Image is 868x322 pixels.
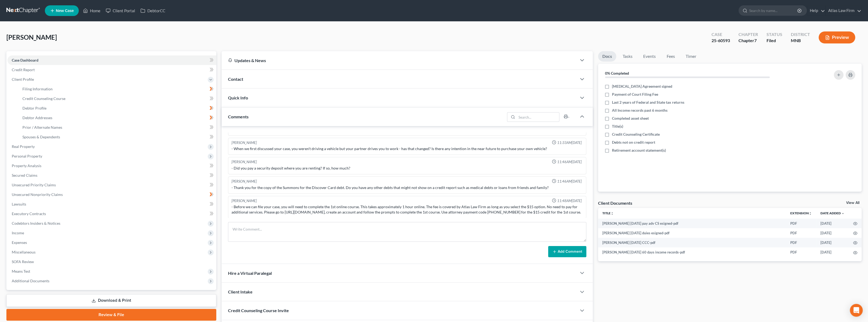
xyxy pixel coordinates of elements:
[12,67,35,72] span: Credit Report
[602,211,614,215] a: Titleunfold_more
[7,65,216,75] a: Credit Report
[7,161,216,171] a: Property Analysis
[12,183,56,187] span: Unsecured Priority Claims
[228,289,253,294] span: Client Intake
[18,123,216,132] a: Prior / Alternate Names
[7,180,216,190] a: Unsecured Priority Claims
[22,96,65,101] span: Credit Counseling Course
[18,94,216,103] a: Credit Counseling Course
[12,240,27,245] span: Expenses
[138,6,168,15] a: DebtorCC
[12,58,38,62] span: Case Dashboard
[7,55,216,65] a: Case Dashboard
[809,212,812,215] i: unfold_more
[598,200,632,206] div: Client Documents
[12,163,41,168] span: Property Analysis
[605,71,629,75] strong: 0% Completed
[12,211,46,216] span: Executory Contracts
[228,114,249,119] span: Comments
[820,211,845,215] a: Date Added expand_more
[12,192,63,197] span: Unsecured Nonpriority Claims
[598,247,786,257] td: [PERSON_NAME] [DATE] 60 days income records-pdf
[767,38,782,44] div: Filed
[819,31,855,43] button: Preview
[816,228,849,238] td: [DATE]
[739,38,758,44] div: Chapter
[612,100,684,105] span: Last 2 years of Federal and State tax returns
[612,140,655,145] span: Debts not on credit report
[12,259,34,264] span: SOFA Review
[612,92,658,97] span: Payment of Court Filing Fee
[749,6,798,15] input: Search by name...
[517,112,559,122] input: Search...
[18,84,216,94] a: Filing Information
[12,250,36,254] span: Miscellaneous
[231,140,257,145] div: [PERSON_NAME]
[846,201,859,205] a: View All
[6,294,216,307] a: Download & Print
[228,77,243,82] span: Contact
[611,212,614,215] i: unfold_more
[754,38,757,43] span: 7
[791,38,810,44] div: MNB
[639,51,660,62] a: Events
[791,31,810,38] div: District
[681,51,701,62] a: Timer
[786,247,816,257] td: PDF
[7,190,216,199] a: Unsecured Nonpriority Claims
[7,257,216,267] a: SOFA Review
[786,219,816,228] td: PDF
[12,144,35,149] span: Real Property
[228,271,272,276] span: Hire a Virtual Paralegal
[618,51,637,62] a: Tasks
[816,238,849,247] td: [DATE]
[712,31,730,38] div: Case
[22,106,46,110] span: Debtor Profile
[12,202,26,206] span: Lawsuits
[228,58,570,63] div: Updates & News
[786,238,816,247] td: PDF
[12,173,37,178] span: Secured Claims
[6,33,57,41] span: [PERSON_NAME]
[80,6,103,15] a: Home
[228,308,289,313] span: Credit Counseling Course Invite
[807,6,825,15] a: Help
[7,199,216,209] a: Lawsuits
[12,279,49,283] span: Additional Documents
[548,246,586,257] button: Add Comment
[767,31,782,38] div: Status
[22,87,53,91] span: Filing Information
[18,103,216,113] a: Debtor Profile
[231,185,583,190] div: - Thank you for the copy of the Summons for the Discover Card debt. Do you have any other debts t...
[12,154,42,158] span: Personal Property
[557,179,582,184] span: 11:46AM[DATE]
[7,209,216,219] a: Executory Contracts
[12,77,34,82] span: Client Profile
[598,238,786,247] td: [PERSON_NAME] [DATE] CCC-pdf
[850,304,863,317] div: Open Intercom Messenger
[598,219,786,228] td: [PERSON_NAME] [DATE] pay adv CS esigned-pdf
[6,309,216,321] a: Review & File
[612,116,649,121] span: Completed asset sheet
[231,179,257,184] div: [PERSON_NAME]
[612,84,672,89] span: [MEDICAL_DATA] Agreement signed
[841,212,845,215] i: expand_more
[228,95,248,100] span: Quick Info
[231,166,583,171] div: - Did you pay a security deposit where you are renting? If so, how much?
[612,124,623,129] span: Title(s)
[12,221,60,226] span: Codebtors Insiders & Notices
[22,115,52,120] span: Debtor Addresses
[662,51,679,62] a: Fees
[612,132,660,137] span: Credit Counseling Certificate
[22,125,62,130] span: Prior / Alternate Names
[816,247,849,257] td: [DATE]
[826,6,861,15] a: Atlas Law Firm
[786,228,816,238] td: PDF
[18,113,216,123] a: Debtor Addresses
[22,135,60,139] span: Spouses & Dependents
[816,219,849,228] td: [DATE]
[790,211,812,215] a: Extensionunfold_more
[739,31,758,38] div: Chapter
[12,231,24,235] span: Income
[7,171,216,180] a: Secured Claims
